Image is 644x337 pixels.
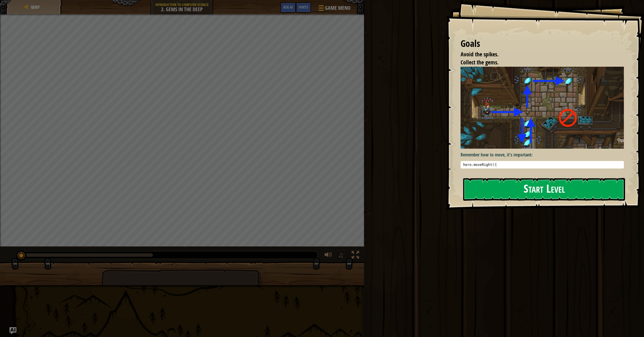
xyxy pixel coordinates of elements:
span: Game Menu [325,4,350,12]
button: Ask AI [9,327,16,334]
p: Remember how to move, it's important: [461,152,624,158]
button: ♫ [337,250,347,262]
button: Ask AI [280,2,296,13]
span: ♫ [338,251,344,259]
span: Ask AI [283,4,293,10]
span: Map [31,4,40,10]
button: Toggle fullscreen [350,250,361,262]
span: Avoid the spikes. [461,50,499,58]
span: Hints [299,4,308,10]
div: Goals [461,37,624,50]
li: Avoid the spikes. [453,50,622,59]
img: Gems in the deep [461,67,624,149]
li: Collect the gems. [453,58,622,67]
a: Map [29,4,40,10]
button: Start Level [463,178,625,201]
button: Game Menu [314,2,354,16]
button: Adjust volume [323,250,334,262]
span: Collect the gems. [461,58,499,66]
